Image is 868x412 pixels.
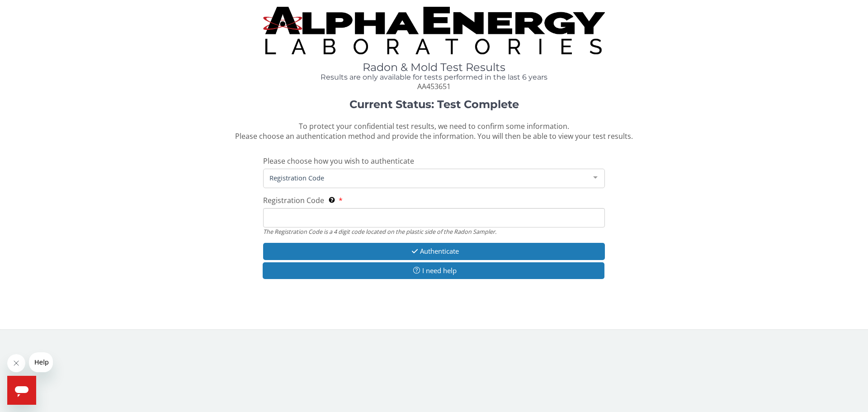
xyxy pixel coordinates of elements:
[263,262,604,279] button: I need help
[417,81,451,91] span: AA453651
[263,7,605,54] img: TightCrop.jpg
[7,376,36,405] iframe: Button to launch messaging window
[7,354,25,372] iframe: Close message
[263,156,414,166] span: Please choose how you wish to authenticate
[263,73,605,81] h4: Results are only available for tests performed in the last 6 years
[349,98,519,111] strong: Current Status: Test Complete
[263,227,605,236] div: The Registration Code is a 4 digit code located on the plastic side of the Radon Sampler.
[235,121,633,142] span: To protect your confidential test results, we need to confirm some information. Please choose an ...
[267,173,586,183] span: Registration Code
[263,195,324,205] span: Registration Code
[29,352,53,372] iframe: Message from company
[263,243,605,260] button: Authenticate
[263,62,605,73] h1: Radon & Mold Test Results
